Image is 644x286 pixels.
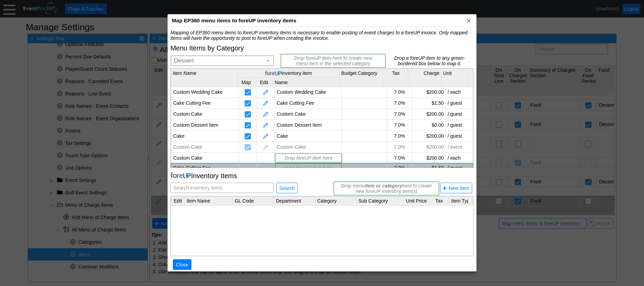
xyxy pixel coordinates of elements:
[412,142,446,153] td: $200.00
[255,78,273,87] th: Edit
[170,41,474,54] div: Menu Items by Category
[274,196,315,206] th: Department
[175,261,190,268] span: Close
[173,57,271,65] span: Dessert
[277,122,322,128] span: Custom Dessert Item
[357,196,398,206] th: Sub Category
[277,144,306,150] span: Custom Cake
[446,131,473,142] td: / guest
[441,69,468,87] th: Unit
[277,89,326,95] span: Custom Wedding Cake
[446,88,473,98] td: / each
[449,196,487,206] th: Item Type
[446,99,473,109] td: / guest
[245,101,252,107] input: Uncheck to unmap this item
[185,196,233,206] th: Item Name
[175,261,190,268] span: Close
[365,183,402,188] b: item or category
[171,142,239,153] td: Custom Cake
[446,121,473,131] td: / guest
[387,153,412,163] td: 7.0%
[171,196,185,206] th: Edit
[245,134,252,140] input: Uncheck to unmap this item
[171,163,239,173] td: Cake Cutting Fee
[277,111,306,117] span: Custom Cake
[446,110,473,120] td: / guest
[277,133,288,139] span: Cake
[171,121,239,131] td: Custom Dessert Item
[263,144,269,151] span: Edit this foreUP inventory item
[429,196,449,206] th: Tax
[446,153,473,163] td: / each
[386,55,474,66] div: Drop a foreUP item to any green-bordered box below to map it.
[263,111,269,118] span: Edit this foreUP inventory item
[387,99,412,109] td: 7.0%
[171,153,239,163] td: Custom Cake
[265,70,281,76] img: foreUP
[412,121,446,131] td: $0.00
[171,110,239,120] td: Custom Cake
[275,163,342,172] div: Drop foreUP item here
[340,69,384,87] th: Budget Category
[281,70,312,76] span: Inventory Item
[408,69,441,87] th: Charge
[170,172,191,179] img: foreUP
[263,100,269,107] span: Edit this foreUP inventory item
[245,112,252,118] input: Uncheck to unmap this item
[387,110,412,120] td: 7.0%
[263,133,269,140] span: Edit this foreUP inventory item
[278,185,296,192] span: Search
[447,185,470,192] span: New Item
[273,78,339,87] th: Name
[245,123,252,129] input: Uncheck to unmap this item
[245,90,252,96] input: Uncheck to unmap this item
[315,196,357,206] th: Category
[233,196,274,206] th: GL Code
[275,153,342,162] div: Drop foreUP item here
[387,121,412,131] td: 7.0%
[341,183,432,194] span: Drop menu here to create new foreUP inventory item(s)
[294,55,372,66] span: Drop foreUP item here to create new menu item in the selected category
[245,145,252,151] input: Uncheck to unmap this item
[173,57,264,64] span: Dessert
[412,88,446,98] td: $200.00
[446,142,473,153] td: / event
[387,163,412,173] td: 7.0%
[412,99,446,109] td: $1.50
[263,89,269,96] span: Edit this foreUP inventory item
[172,183,224,193] span: Search inventory items
[412,110,446,120] td: $200.00
[384,69,408,87] th: Tax
[263,122,269,129] span: Edit this foreUP inventory item
[170,169,474,182] div: Inventory Items
[412,163,446,173] td: $1.50
[237,78,255,87] th: Map
[387,88,412,98] td: 7.0%
[398,196,429,206] th: Unit Price
[171,69,237,87] th: Item Name
[412,153,446,163] td: $200.00
[170,30,474,41] div: Mapping of EP360 menu items to foreUP inventory items is necessary to enable posting of event cha...
[442,184,470,192] span: New Item
[171,88,239,98] td: Custom Wedding Cake
[277,100,314,106] span: Cake Cutting Fee
[387,142,412,153] td: 7.0%
[412,131,446,142] td: $200.00
[446,163,473,173] td: / guest
[171,131,239,142] td: Cake
[171,99,239,109] td: Cake Cutting Fee
[172,18,296,23] span: Map EP360 menu items to foreUP inventory items
[387,131,412,142] td: 7.0%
